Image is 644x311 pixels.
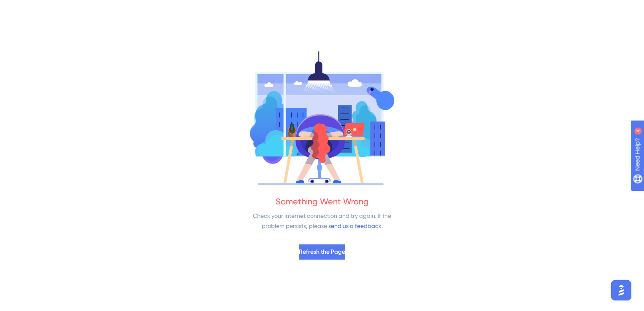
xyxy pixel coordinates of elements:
[299,244,345,260] button: Refresh the Page
[328,223,383,229] a: send us a feedback.
[248,211,396,231] div: Check your internet connection and try again. If the problem persists, please
[609,278,634,303] iframe: UserGuiding AI Assistant Launcher
[299,247,345,257] span: Refresh the Page
[276,196,369,207] div: Something Went Wrong
[20,2,53,12] span: Need Help?
[59,4,61,11] div: 4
